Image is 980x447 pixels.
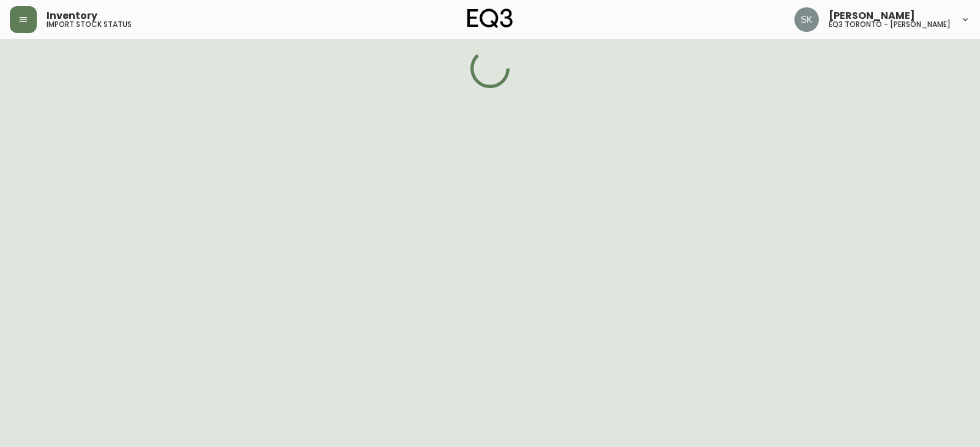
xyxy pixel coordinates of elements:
span: Inventory [47,11,97,21]
h5: eq3 toronto - [PERSON_NAME] [829,21,951,28]
span: [PERSON_NAME] [829,11,915,21]
img: 2f4b246f1aa1d14c63ff9b0999072a8a [794,7,819,32]
img: logo [467,9,513,28]
h5: import stock status [47,21,132,28]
